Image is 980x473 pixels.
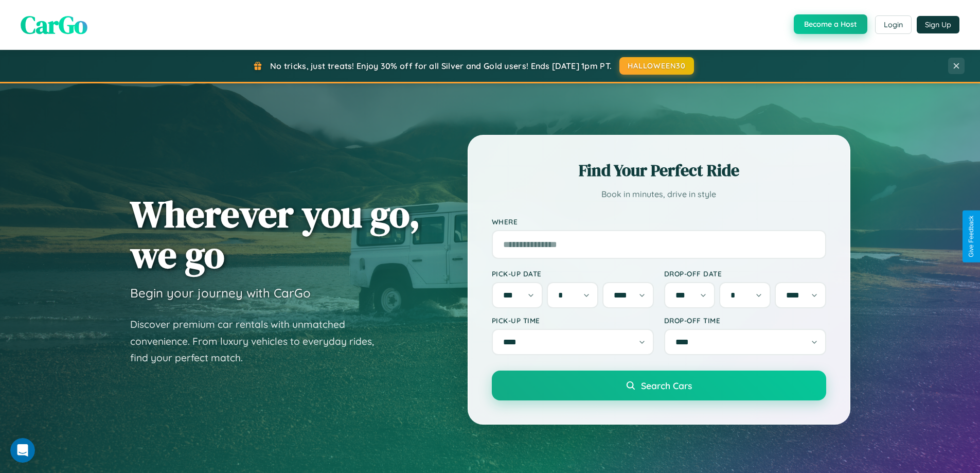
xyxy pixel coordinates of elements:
p: Discover premium car rentals with unmatched convenience. From luxury vehicles to everyday rides, ... [130,316,387,366]
span: No tricks, just treats! Enjoy 30% off for all Silver and Gold users! Ends [DATE] 1pm PT. [270,61,612,71]
span: Search Cars [641,380,692,391]
label: Where [492,217,826,226]
button: Become a Host [794,14,867,34]
iframe: Intercom live chat [10,438,35,463]
label: Drop-off Time [664,316,826,325]
label: Pick-up Date [492,269,654,278]
span: CarGo [21,8,87,42]
button: Login [875,15,912,34]
button: Search Cars [492,371,826,400]
h3: Begin your journey with CarGo [130,285,311,301]
label: Pick-up Time [492,316,654,325]
h1: Wherever you go, we go [130,194,420,275]
div: Give Feedback [968,216,975,257]
button: HALLOWEEN30 [619,57,694,75]
h2: Find Your Perfect Ride [492,159,826,182]
button: Sign Up [917,16,959,33]
label: Drop-off Date [664,269,826,278]
p: Book in minutes, drive in style [492,187,826,202]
